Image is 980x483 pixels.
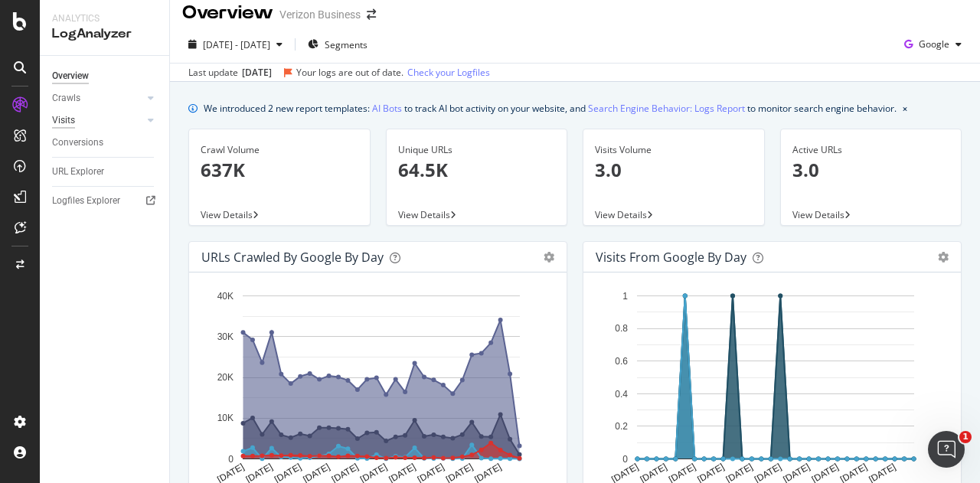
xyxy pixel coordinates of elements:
button: Segments [302,32,374,57]
div: Overview [52,68,89,84]
span: [DATE] - [DATE] [203,38,270,51]
span: Segments [325,38,367,51]
div: Analytics [52,12,157,25]
text: 0.2 [615,421,628,432]
span: Google [919,38,949,51]
div: We introduced 2 new report templates: to track AI bot activity on your website, and to monitor se... [204,100,897,116]
div: info banner [188,100,962,116]
text: 20K [217,372,234,383]
a: Visits [52,113,143,129]
a: Logfiles Explorer [52,193,158,209]
a: Overview [52,68,158,84]
div: Visits [52,113,75,129]
text: 10K [217,413,234,424]
div: gear [544,252,554,263]
text: 0.8 [615,324,628,335]
div: Conversions [52,135,103,151]
p: 637K [201,157,358,183]
text: 0 [228,454,234,465]
a: Crawls [52,90,143,106]
iframe: Intercom live chat [928,431,965,468]
a: URL Explorer [52,164,158,180]
a: Check your Logfiles [407,66,490,80]
div: [DATE] [242,66,272,80]
div: URL Explorer [52,164,104,180]
div: Verizon Business [279,7,361,22]
span: 1 [959,431,972,443]
text: 0.4 [615,389,628,400]
div: LogAnalyzer [52,25,157,43]
div: Active URLs [792,143,950,157]
a: Conversions [52,135,158,151]
div: Crawls [52,90,80,106]
p: 3.0 [595,157,753,183]
div: Visits from Google by day [596,250,746,265]
a: AI Bots [372,100,402,116]
a: Search Engine Behavior: Logs Report [588,100,745,116]
text: 0.6 [615,356,628,367]
div: Logfiles Explorer [52,193,120,209]
text: 40K [217,291,234,302]
span: View Details [792,208,844,221]
button: close banner [899,97,911,119]
span: View Details [398,208,450,221]
div: Visits Volume [595,143,753,157]
text: 1 [622,291,628,302]
div: arrow-right-arrow-left [367,9,376,20]
div: Unique URLs [398,143,556,157]
span: View Details [595,208,647,221]
p: 64.5K [398,157,556,183]
button: [DATE] - [DATE] [182,32,289,57]
div: Your logs are out of date. [296,66,403,80]
span: View Details [201,208,253,221]
p: 3.0 [792,157,950,183]
div: URLs Crawled by Google by day [201,250,384,265]
div: Last update [188,66,490,80]
button: Google [898,32,968,57]
text: 30K [217,331,234,342]
div: gear [938,252,949,263]
text: 0 [622,454,628,465]
div: Crawl Volume [201,143,358,157]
